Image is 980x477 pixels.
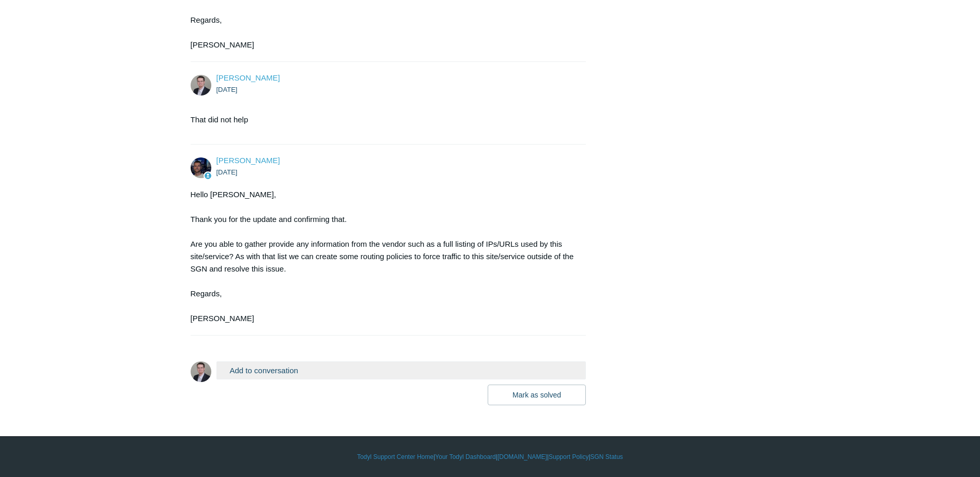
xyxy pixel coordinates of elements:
a: Your Todyl Dashboard [435,452,495,462]
a: SGN Status [590,452,623,462]
p: That did not help [191,114,576,126]
a: [DOMAIN_NAME] [497,452,547,462]
div: Hello [PERSON_NAME], Thank you for the update and confirming that. Are you able to gather provide... [191,188,576,325]
button: Mark as solved [488,385,586,405]
a: Support Policy [549,452,588,462]
button: Add to conversation [216,361,586,379]
a: [PERSON_NAME] [216,156,280,165]
time: 09/19/2025, 11:38 [216,168,238,176]
span: Thomas Webb [216,73,280,82]
div: | | | | [191,452,790,462]
span: Connor Davis [216,156,280,165]
time: 09/19/2025, 09:57 [216,86,238,93]
a: [PERSON_NAME] [216,73,280,82]
a: Todyl Support Center Home [357,452,433,462]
